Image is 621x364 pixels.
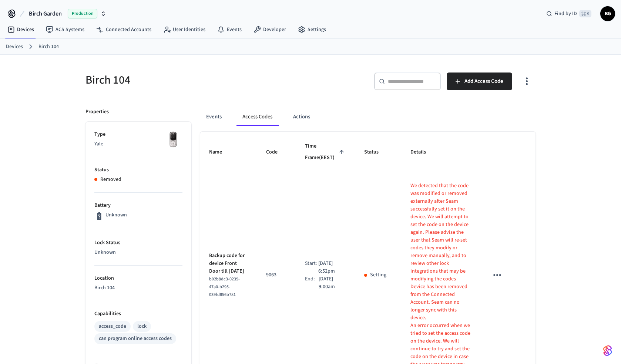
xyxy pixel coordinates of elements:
p: Birch 104 [94,284,182,292]
span: Production [68,9,97,18]
div: access_code [99,323,126,330]
p: Location [94,274,182,282]
p: Status [94,166,182,174]
span: ⌘ K [579,10,591,17]
p: [DATE] 9:00am [319,275,346,291]
span: Time Frame(EEST) [305,141,346,164]
p: Backup code for device Front Door till [DATE] [209,252,248,275]
a: Devices [6,43,23,51]
span: Status [364,146,388,158]
p: Unknown [94,249,182,256]
p: Setting [370,271,386,279]
div: can program online access codes [99,335,172,343]
div: lock [137,323,147,330]
span: Details [410,146,436,158]
span: Name [209,146,232,158]
button: BG [600,6,615,21]
a: User Identities [157,23,211,36]
a: ACS Systems [40,23,90,36]
p: Lock Status [94,239,182,247]
div: Start: [305,260,318,275]
img: Yale Assure Touchscreen Wifi Smart Lock, Satin Nickel, Front [164,131,182,149]
p: [DATE] 6:52pm [318,260,346,275]
span: Birch Garden [29,9,62,18]
a: Connected Accounts [90,23,157,36]
a: Devices [1,23,40,36]
a: Events [211,23,248,36]
p: Properties [85,108,109,116]
p: 9063 [266,271,287,279]
img: SeamLogoGradient.69752ec5.svg [603,345,612,357]
button: Events [200,108,228,126]
p: We detected that the code was modified or removed externally after Seam successfully set it on th... [410,182,471,283]
p: Battery [94,202,182,209]
div: End: [305,275,319,291]
span: b02b8dc3-0239-47a0-b295-039fd856b781 [209,276,240,298]
span: Code [266,146,287,158]
button: Access Codes [236,108,278,126]
p: Removed [100,176,121,183]
div: ant example [200,108,536,126]
button: Actions [287,108,316,126]
a: Developer [248,23,292,36]
p: Type [94,131,182,138]
span: BG [601,7,614,20]
a: Settings [292,23,332,36]
span: Add Access Code [464,77,503,86]
span: Find by ID [554,10,577,17]
button: Add Access Code [447,73,512,90]
h5: Birch 104 [85,73,306,88]
p: Capabilities [94,310,182,318]
div: Find by ID⌘ K [540,7,597,20]
p: Yale [94,140,182,148]
p: Unknown [105,211,127,219]
a: Birch 104 [38,43,59,51]
p: Device has been removed from the Connected Account. Seam can no longer sync with this device. [410,283,471,322]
